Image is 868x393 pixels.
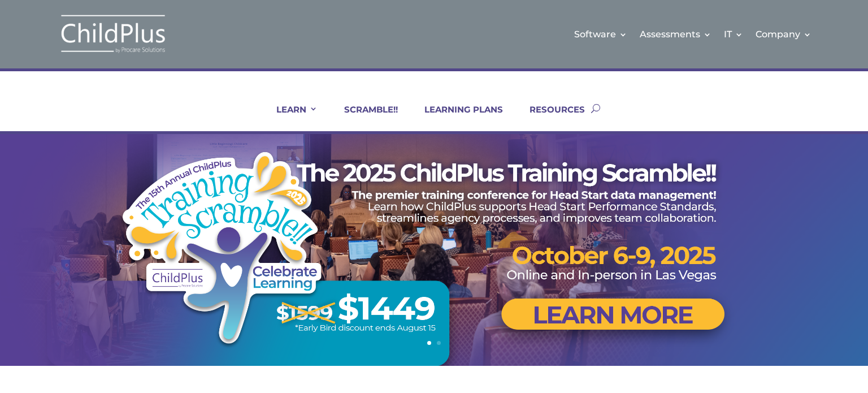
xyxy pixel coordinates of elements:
[437,341,441,345] a: 2
[574,11,627,57] a: Software
[756,11,811,57] a: Company
[427,341,431,345] a: 1
[640,11,711,57] a: Assessments
[410,104,503,131] a: LEARNING PLANS
[515,104,585,131] a: RESOURCES
[262,104,318,131] a: LEARN
[724,11,743,57] a: IT
[330,104,398,131] a: SCRAMBLE!!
